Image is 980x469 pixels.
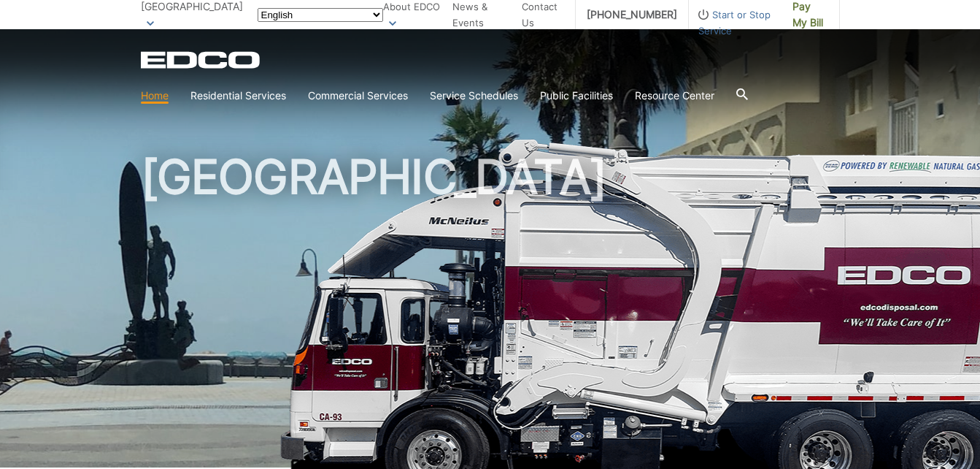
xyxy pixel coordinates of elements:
[141,51,262,69] a: EDCD logo. Return to the homepage.
[308,88,408,104] a: Commercial Services
[258,8,383,22] select: Select a language
[430,88,518,104] a: Service Schedules
[141,88,169,104] a: Home
[190,88,286,104] a: Residential Services
[635,88,714,104] a: Resource Center
[540,88,613,104] a: Public Facilities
